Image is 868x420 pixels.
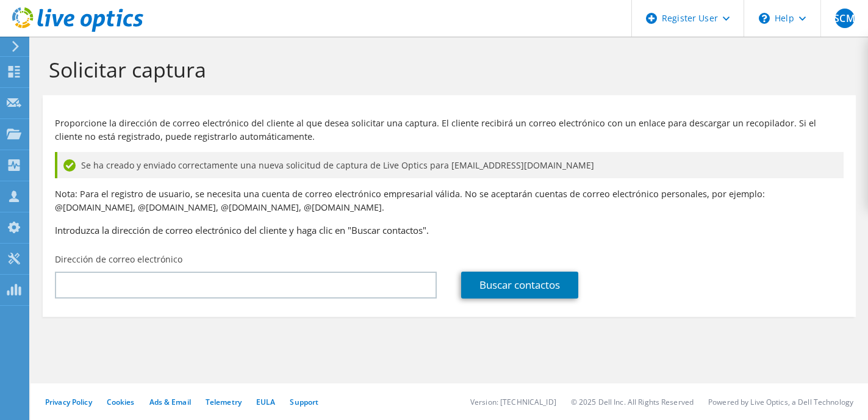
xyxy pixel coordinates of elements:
[55,223,844,237] h3: Introduzca la dirección de correo electrónico del cliente y haga clic en "Buscar contactos".
[55,117,844,143] p: Proporcione la dirección de correo electrónico del cliente al que desea solicitar una captura. El...
[149,397,191,407] a: Ads & Email
[81,159,594,172] span: Se ha creado y enviado correctamente una nueva solicitud de captura de Live Optics para [EMAIL_AD...
[206,397,242,407] a: Telemetry
[461,272,578,299] a: Buscar contactos
[107,397,135,407] a: Cookies
[571,397,694,407] li: © 2025 Dell Inc. All Rights Reserved
[835,9,855,28] span: SCM
[55,187,844,214] p: Nota: Para el registro de usuario, se necesita una cuenta de correo electrónico empresarial válid...
[759,13,770,24] svg: \n
[49,57,844,82] h1: Solicitar captura
[55,253,182,266] label: Dirección de correo electrónico
[470,397,556,407] li: Version: [TECHNICAL_ID]
[290,397,318,407] a: Support
[708,397,853,407] li: Powered by Live Optics, a Dell Technology
[45,397,92,407] a: Privacy Policy
[256,397,275,407] a: EULA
